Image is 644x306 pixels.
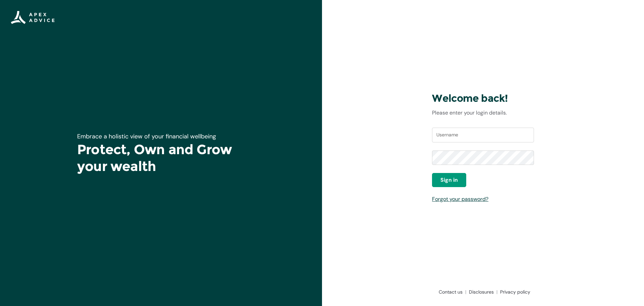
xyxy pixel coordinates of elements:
a: Contact us [436,289,466,295]
span: Embrace a holistic view of your financial wellbeing [77,132,216,140]
span: Sign in [440,176,458,184]
h1: Protect, Own and Grow your wealth [77,141,245,175]
a: Disclosures [466,289,497,295]
a: Forgot your password? [432,195,488,203]
a: Privacy policy [497,289,530,295]
img: Apex Advice Group [11,11,55,24]
input: Username [432,128,534,142]
h3: Welcome back! [432,92,534,105]
p: Please enter your login details. [432,109,534,117]
button: Sign in [432,173,466,187]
